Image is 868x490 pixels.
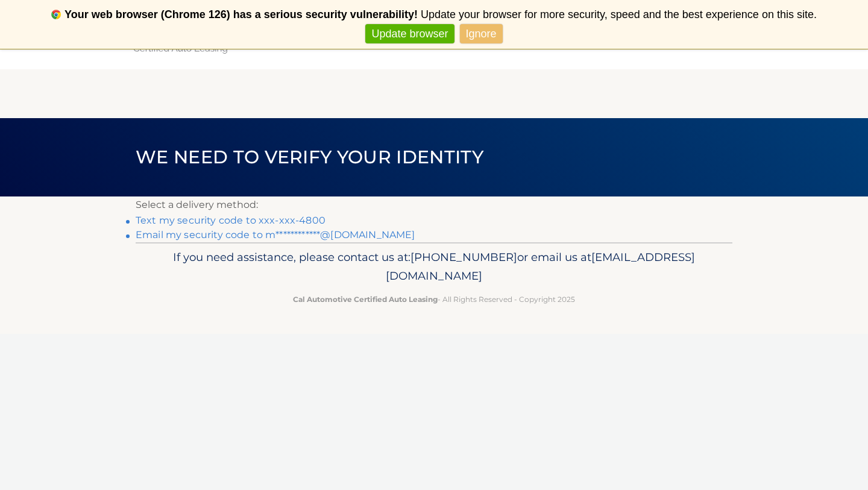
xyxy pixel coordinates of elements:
a: Text my security code to xxx-xxx-4800 [136,215,325,226]
p: Select a delivery method: [136,196,732,213]
a: Update browser [365,24,454,44]
p: If you need assistance, please contact us at: or email us at [143,248,725,286]
a: Ignore [460,24,503,44]
span: Update your browser for more security, speed and the best experience on this site. [421,8,817,20]
span: We need to verify your identity [136,146,483,168]
strong: Cal Automotive Certified Auto Leasing [293,295,438,304]
p: - All Rights Reserved - Copyright 2025 [143,293,725,306]
span: [PHONE_NUMBER] [410,250,517,264]
b: Your web browser (Chrome 126) has a serious security vulnerability! [64,8,418,20]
